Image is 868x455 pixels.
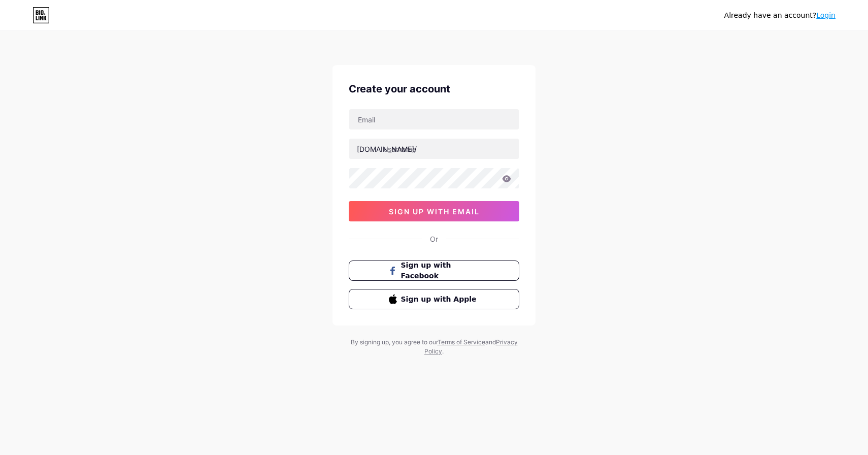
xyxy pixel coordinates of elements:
[349,81,519,96] div: Create your account
[430,234,438,244] div: Or
[357,144,417,154] div: [DOMAIN_NAME]/
[401,260,480,281] span: Sign up with Facebook
[401,294,480,305] span: Sign up with Apple
[349,139,519,159] input: username
[349,261,519,281] button: Sign up with Facebook
[816,11,836,19] a: Login
[349,201,519,221] button: sign up with email
[349,289,519,309] button: Sign up with Apple
[389,207,480,216] span: sign up with email
[724,10,836,21] div: Already have an account?
[438,338,485,346] a: Terms of Service
[349,109,519,129] input: Email
[348,338,520,356] div: By signing up, you agree to our and .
